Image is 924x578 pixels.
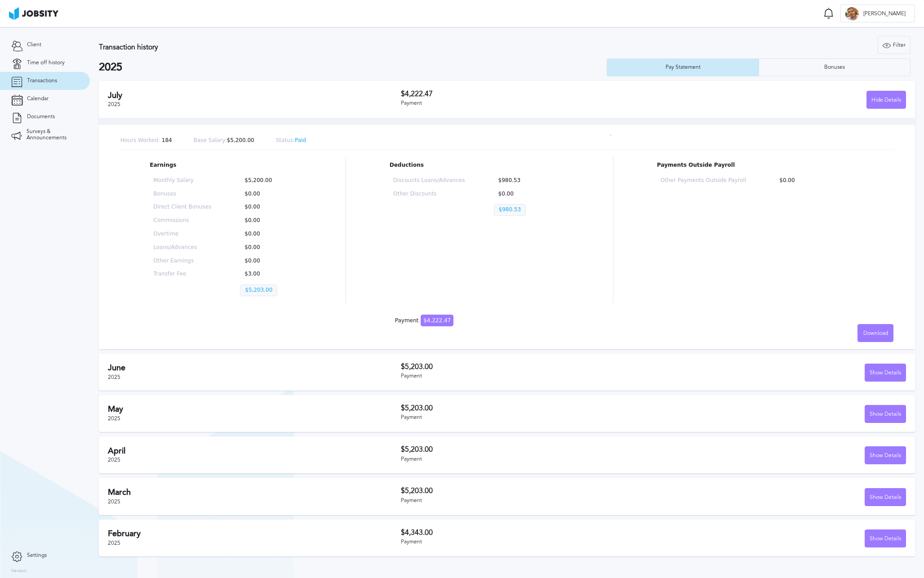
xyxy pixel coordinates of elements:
div: Show Details [865,364,906,382]
h2: 2025 [99,61,607,74]
button: Hide Details [866,91,906,109]
span: $4,222.47 [421,315,453,326]
h3: $4,343.00 [401,529,653,537]
p: $980.53 [494,178,566,184]
button: Bonuses [759,58,911,76]
span: Hours Worked: [120,137,160,143]
span: [PERSON_NAME] [859,11,910,17]
p: $0.00 [240,231,298,237]
h3: $5,203.00 [401,445,653,454]
span: 2025 [108,457,120,463]
span: Settings [27,552,47,559]
div: Show Details [865,530,906,548]
div: Payment [401,539,653,545]
button: Show Details [865,446,906,464]
p: 184 [120,138,172,144]
p: $5,200.00 [240,178,298,184]
span: 2025 [108,415,120,422]
span: Base Salary: [194,137,227,143]
div: Bonuses [820,64,849,71]
div: Hide Details [867,91,906,109]
h2: June [108,363,401,373]
span: Client [27,42,41,48]
p: Deductions [390,162,569,169]
button: Show Details [865,488,906,506]
button: Show Details [865,364,906,382]
p: $5,203.00 [240,285,277,296]
div: Pay Statement [661,64,705,71]
span: Status: [276,137,295,143]
h2: February [108,529,401,538]
span: Transactions [27,78,57,84]
h3: Transaction history [99,43,543,51]
span: 2025 [108,540,120,546]
div: Show Details [865,405,906,423]
p: $0.00 [494,191,566,197]
div: Show Details [865,447,906,465]
button: P[PERSON_NAME] [840,4,915,22]
h2: July [108,91,401,100]
p: Other Earnings [153,258,211,264]
div: Payment [401,373,653,379]
div: Payment [395,318,453,324]
img: ab4bad089aa723f57921c736e9817d99.png [9,7,58,20]
h3: $5,203.00 [401,404,653,412]
p: Loans/Advances [153,245,211,251]
p: $0.00 [240,258,298,264]
h2: April [108,446,401,456]
span: Download [863,330,888,337]
span: Time off history [27,60,65,66]
button: Show Details [865,405,906,423]
p: Monthly Salary [153,178,211,184]
p: $0.00 [775,178,860,184]
span: 2025 [108,374,120,380]
h2: May [108,405,401,414]
p: $0.00 [240,218,298,224]
button: Download [857,324,893,342]
span: 2025 [108,101,120,107]
p: Other Discounts [393,191,465,197]
p: Direct Client Bonuses [153,204,211,210]
div: Payment [401,100,653,107]
h3: $4,222.47 [401,90,653,98]
p: $980.53 [494,204,526,216]
span: Documents [27,114,55,120]
span: 2025 [108,498,120,505]
div: Show Details [865,489,906,507]
div: Payment [401,456,653,462]
div: P [845,7,859,21]
p: $0.00 [240,204,298,210]
span: Surveys & Announcements [27,129,79,141]
p: Payments Outside Payroll [657,162,864,169]
p: Commissions [153,218,211,224]
div: Payment [401,498,653,504]
div: Payment [401,414,653,421]
p: $0.00 [240,191,298,197]
p: Paid [276,138,306,144]
p: Overtime [153,231,211,237]
p: Transfer Fee [153,271,211,277]
p: Other Payments Outside Payroll [661,178,746,184]
p: Earnings [150,162,302,169]
p: $3.00 [240,271,298,277]
label: Version: [11,569,28,574]
button: Pay Statement [607,58,759,76]
p: $5,200.00 [194,138,254,144]
p: $0.00 [240,245,298,251]
div: Filter [878,36,910,54]
p: Discounts Loans/Advances [393,178,465,184]
p: Bonuses [153,191,211,197]
h3: $5,203.00 [401,363,653,371]
span: Calendar [27,96,49,102]
h3: $5,203.00 [401,487,653,495]
button: Show Details [865,529,906,547]
h2: March [108,488,401,497]
button: Filter [878,36,911,54]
